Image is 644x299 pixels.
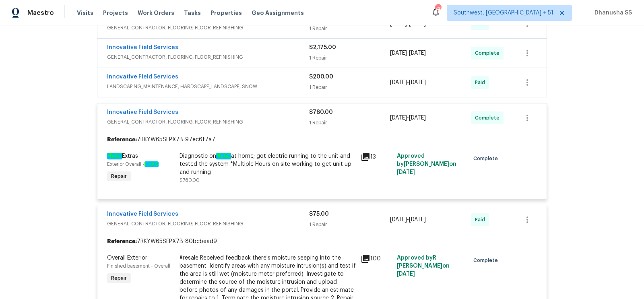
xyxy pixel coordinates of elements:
span: [DATE] [390,80,407,85]
span: Paid [475,216,488,224]
a: Innovative Field Services [107,74,178,80]
b: Reference: [107,237,137,245]
a: Innovative Field Services [107,211,178,217]
span: [DATE] [390,115,407,121]
span: Repair [108,274,130,282]
span: Southwest, [GEOGRAPHIC_DATA] + 51 [454,9,553,17]
span: $2,175.00 [309,45,336,50]
span: [DATE] [397,169,415,175]
span: Complete [475,49,503,57]
span: Overall Exterior [107,255,147,261]
div: 100 [361,254,392,264]
span: [DATE] [409,115,426,121]
span: $780.00 [180,178,200,183]
span: Visits [77,9,93,17]
span: Complete [475,114,503,122]
span: Projects [103,9,128,17]
span: - [390,78,426,87]
a: Innovative Field Services [107,45,178,50]
span: - [390,216,426,224]
span: Complete [473,155,501,163]
span: GENERAL_CONTRACTOR, FLOORING, FLOOR_REFINISHING [107,53,309,61]
span: [DATE] [409,217,426,223]
span: [DATE] [409,80,426,85]
span: GENERAL_CONTRACTOR, FLOORING, FLOOR_REFINISHING [107,220,309,228]
div: 13 [361,152,392,162]
span: $75.00 [309,211,329,217]
span: [DATE] [390,50,407,56]
span: - [390,49,426,57]
em: HVAC [107,153,122,159]
a: Innovative Field Services [107,109,178,115]
div: 1 Repair [309,54,390,62]
em: HVAC [144,161,159,167]
span: [DATE] [409,50,426,56]
span: - [390,114,426,122]
div: 743 [435,5,441,13]
span: GENERAL_CONTRACTOR, FLOORING, FLOOR_REFINISHING [107,24,309,32]
div: 1 Repair [309,83,390,91]
span: [DATE] [390,217,407,223]
span: Work Orders [138,9,174,17]
span: Tasks [184,10,201,16]
span: Repair [108,172,130,180]
span: LANDSCAPING_MAINTENANCE, HARDSCAPE_LANDSCAPE, SNOW [107,82,309,91]
span: Paid [475,78,488,87]
span: GENERAL_CONTRACTOR, FLOORING, FLOOR_REFINISHING [107,118,309,126]
span: Extras [107,153,138,159]
div: Diagnostic on at home; got electric running to the unit and tested the system *Multiple Hours on ... [180,152,356,176]
span: Geo Assignments [252,9,304,17]
span: Dhanusha SS [591,9,632,17]
span: Properties [211,9,242,17]
span: Approved by R [PERSON_NAME] on [397,255,450,277]
b: Reference: [107,136,137,144]
span: $780.00 [309,109,333,115]
span: Complete [473,256,501,264]
div: 1 Repair [309,25,390,33]
div: 1 Repair [309,221,390,229]
span: Approved by [PERSON_NAME] on [397,153,456,175]
div: 7RKYW65SEPX7B-97ec6f7a7 [97,132,547,147]
div: 1 Repair [309,119,390,127]
span: Finished basement - Overall [107,264,170,268]
span: [DATE] [397,271,415,277]
em: HVAC [216,153,231,159]
span: Maestro [27,9,54,17]
span: $200.00 [309,74,333,80]
span: Exterior Overall - [107,162,159,167]
div: 7RKYW65SEPX7B-80bcbead9 [97,234,547,249]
